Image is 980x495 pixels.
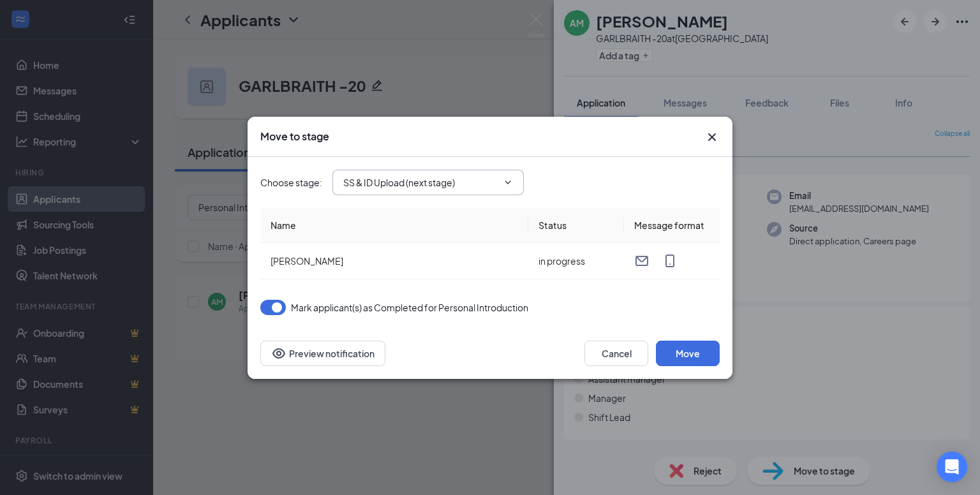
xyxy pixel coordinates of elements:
h3: Move to stage [260,129,329,144]
svg: Eye [271,346,286,361]
svg: ChevronDown [503,177,513,188]
button: Preview notificationEye [260,341,385,366]
button: Move [656,341,720,366]
th: Status [528,208,624,243]
svg: Cross [704,129,720,145]
button: Cancel [584,341,648,366]
span: [PERSON_NAME] [271,255,343,267]
span: Mark applicant(s) as Completed for Personal Introduction [291,300,528,315]
svg: Email [634,253,650,269]
span: Choose stage : [260,175,322,189]
td: in progress [528,243,624,279]
button: Close [704,129,720,145]
svg: MobileSms [662,253,678,269]
div: Open Intercom Messenger [937,452,967,482]
th: Name [260,208,528,243]
th: Message format [624,208,720,243]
